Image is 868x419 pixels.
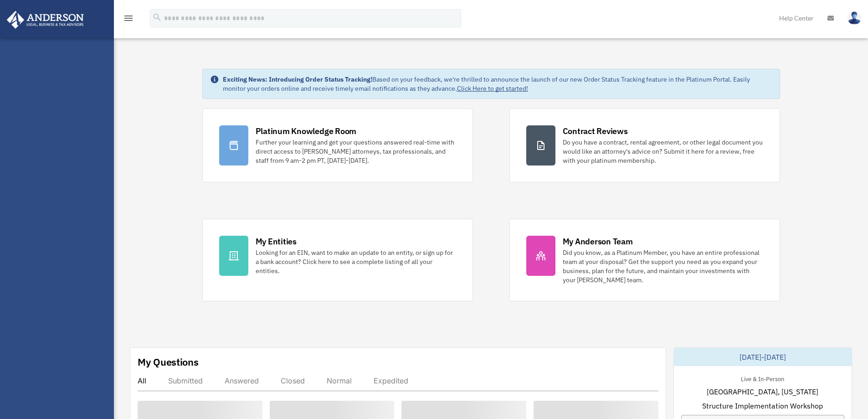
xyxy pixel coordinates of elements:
[847,11,861,25] img: User Pic
[374,376,408,385] div: Expedited
[281,376,305,385] div: Closed
[223,75,772,93] div: Based on your feedback, we're thrilled to announce the launch of our new Order Status Tracking fe...
[256,138,456,165] div: Further your learning and get your questions answered real-time with direct access to [PERSON_NAM...
[563,125,628,137] div: Contract Reviews
[202,109,473,182] a: Platinum Knowledge Room Further your learning and get your questions answered real-time with dire...
[509,109,780,182] a: Contract Reviews Do you have a contract, rental agreement, or other legal document you would like...
[256,236,297,247] div: My Entities
[734,373,791,383] div: Live & In-Person
[256,125,357,137] div: Platinum Knowledge Room
[563,236,633,247] div: My Anderson Team
[563,138,763,165] div: Do you have a contract, rental agreement, or other legal document you would like an attorney's ad...
[707,386,818,397] span: [GEOGRAPHIC_DATA], [US_STATE]
[327,376,352,385] div: Normal
[674,348,852,366] div: [DATE]-[DATE]
[509,219,780,301] a: My Anderson Team Did you know, as a Platinum Member, you have an entire professional team at your...
[457,84,528,93] a: Click Here to get started!
[702,400,823,411] span: Structure Implementation Workshop
[563,248,763,285] div: Did you know, as a Platinum Member, you have an entire professional team at your disposal? Get th...
[152,12,162,22] i: search
[138,355,199,369] div: My Questions
[4,11,87,29] img: Anderson Advisors Platinum Portal
[202,219,473,301] a: My Entities Looking for an EIN, want to make an update to an entity, or sign up for a bank accoun...
[123,13,134,24] i: menu
[223,75,372,83] strong: Exciting News: Introducing Order Status Tracking!
[123,16,134,24] a: menu
[256,248,456,275] div: Looking for an EIN, want to make an update to an entity, or sign up for a bank account? Click her...
[138,376,146,385] div: All
[225,376,259,385] div: Answered
[168,376,203,385] div: Submitted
